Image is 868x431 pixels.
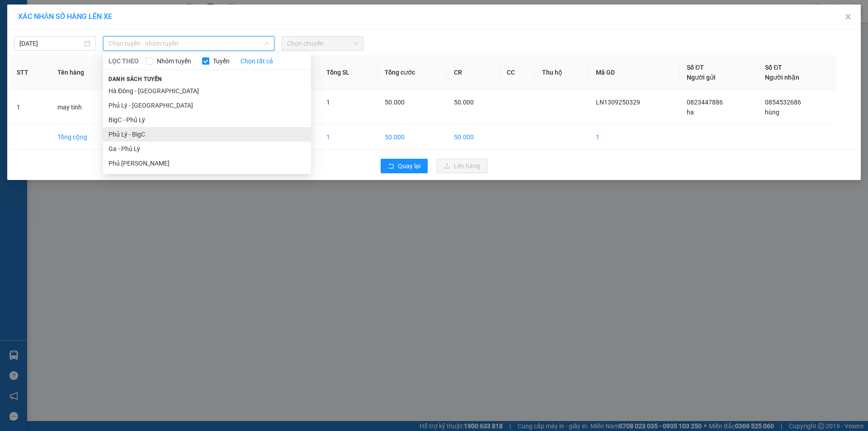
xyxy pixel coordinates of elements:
[535,55,589,90] th: Thu hộ
[287,37,358,50] span: Chọn chuyến
[319,125,377,150] td: 1
[108,37,269,50] span: Chọn tuyến - nhóm tuyến
[153,56,195,66] span: Nhóm tuyến
[687,99,723,106] span: 0823447886
[319,55,377,90] th: Tổng SL
[103,98,311,113] li: Phủ Lý - [GEOGRAPHIC_DATA]
[103,113,311,127] li: BigC - Phủ Lý
[385,99,405,106] span: 50.000
[500,55,534,90] th: CC
[50,55,119,90] th: Tên hàng
[50,125,119,150] td: Tổng cộng
[326,99,330,106] span: 1
[209,56,233,66] span: Tuyến
[9,55,50,90] th: STT
[19,38,82,48] input: 13/09/2025
[765,99,801,106] span: 0854532686
[264,41,269,46] span: down
[687,64,704,71] span: Số ĐT
[765,109,779,116] span: hùng
[589,55,679,90] th: Mã GD
[103,75,168,83] span: Danh sách tuyến
[437,159,487,173] button: uploadLên hàng
[596,99,640,106] span: LN1309250329
[9,90,50,125] td: 1
[381,159,428,173] button: rollbackQuay lại
[447,55,500,90] th: CR
[377,55,447,90] th: Tổng cước
[687,74,716,81] span: Người gửi
[765,64,782,71] span: Số ĐT
[50,90,119,125] td: may tinh
[103,142,311,156] li: Ga - Phủ Lý
[398,161,420,171] span: Quay lại
[377,125,447,150] td: 50.000
[447,125,500,150] td: 50.000
[103,84,311,98] li: Hà Đông - [GEOGRAPHIC_DATA]
[844,13,852,20] span: close
[388,163,394,170] span: rollback
[241,56,273,66] a: Chọn tất cả
[103,156,311,171] li: Phủ [PERSON_NAME]
[103,127,311,142] li: Phủ Lý - BigC
[835,5,861,30] button: Close
[108,56,139,66] span: LỌC THEO
[589,125,679,150] td: 1
[454,99,474,106] span: 50.000
[765,74,799,81] span: Người nhận
[687,109,694,116] span: ha
[18,12,112,21] span: XÁC NHẬN SỐ HÀNG LÊN XE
